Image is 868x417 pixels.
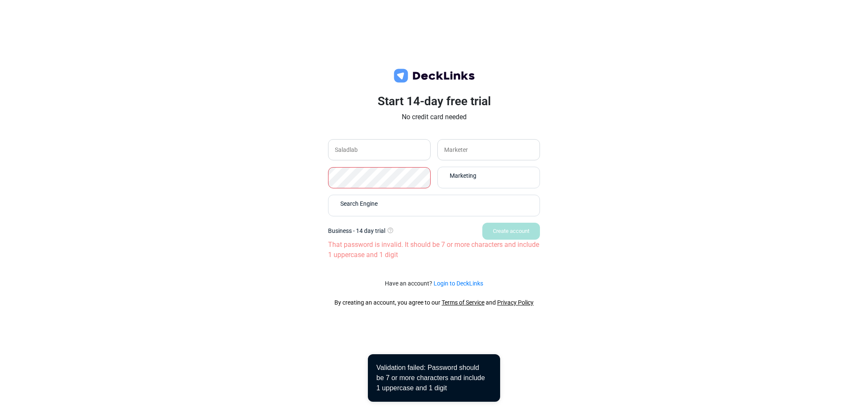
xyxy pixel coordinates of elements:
small: Have an account? [385,279,483,288]
a: Privacy Policy [497,299,534,306]
p: That password is invalid. It should be 7 or more characters and include 1 uppercase and 1 digit [328,240,540,260]
div: Validation failed: Password should be 7 or more characters and include 1 uppercase and 1 digit [376,363,487,393]
input: Enter your company name [328,139,431,160]
a: Login to DeckLinks [434,280,483,287]
span: Search Engine [340,199,378,208]
a: Terms of Service [442,299,484,306]
img: deck-links-logo.c572c7424dfa0d40c150da8c35de9cd0.svg [392,67,476,84]
div: By creating an account, you agree to our and [334,298,534,307]
p: No credit card needed [328,112,540,122]
span: Marketing [450,171,476,180]
h3: Start 14-day free trial [328,94,540,109]
button: close [487,363,492,372]
input: Enter your job title [437,139,540,160]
